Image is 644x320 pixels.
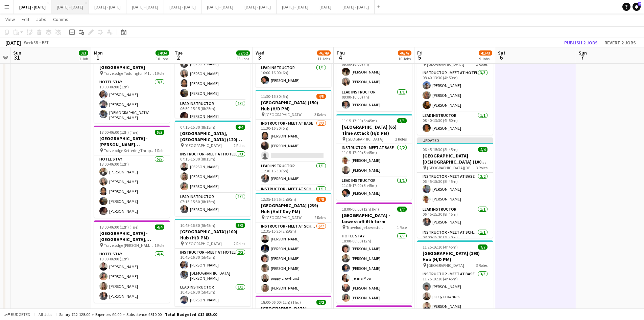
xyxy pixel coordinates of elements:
[201,0,239,14] button: [DATE] - [DATE]
[42,40,49,45] div: BST
[417,206,493,229] app-card-role: Lead Instructor1/106:45-15:30 (8h45m)[PERSON_NAME]
[154,148,164,153] span: 1 Role
[89,0,126,14] button: [DATE] - [DATE]
[398,56,411,61] div: 10 Jobs
[237,56,249,61] div: 13 Jobs
[316,94,326,99] span: 4/5
[336,114,412,200] app-job-card: 11:15-17:00 (5h45m)3/3[GEOGRAPHIC_DATA] (65) Time Attack (H/D PM) [GEOGRAPHIC_DATA]2 RolesInstruc...
[336,177,412,200] app-card-role: Lead Instructor1/111:15-17:00 (5h45m)[PERSON_NAME]
[337,0,375,14] button: [DATE] - [DATE]
[175,193,251,216] app-card-role: Lead Instructor1/107:15-15:30 (8h15m)[PERSON_NAME]
[336,88,412,111] app-card-role: Lead Instructor1/109:00-16:00 (7h)[PERSON_NAME]
[94,135,170,148] h3: [GEOGRAPHIC_DATA] - [PERSON_NAME][GEOGRAPHIC_DATA]
[175,18,251,118] app-job-card: 06:50-15:15 (8h25m)5/5[PERSON_NAME] College (150/150) Hub (Split Day) [PERSON_NAME][GEOGRAPHIC_DA...
[602,38,639,47] button: Revert 2 jobs
[261,197,296,202] span: 12:35-15:25 (2h50m)
[5,39,21,46] div: [DATE]
[476,263,487,268] span: 3 Roles
[397,118,407,123] span: 3/3
[256,202,331,215] h3: [GEOGRAPHIC_DATA] (239) Hub (Half Day PM)
[417,39,493,135] div: 08:40-13:30 (4h50m)4/4The [GEOGRAPHIC_DATA] (120) Time Attack (Half Day AM) [GEOGRAPHIC_DATA]2 Ro...
[416,54,423,61] span: 5
[155,130,164,135] span: 5/5
[336,50,345,56] span: Thu
[417,229,493,252] app-card-role: Instructor - Meet at School1/108:00-15:30 (7h30m)
[256,100,331,112] h3: [GEOGRAPHIC_DATA] (150) Hub (H/D PM)
[261,94,288,99] span: 11:30-16:30 (5h)
[314,215,326,220] span: 2 Roles
[336,144,412,177] app-card-role: Instructor - Meet at Base2/211:15-17:00 (5h45m)[PERSON_NAME][PERSON_NAME]
[397,225,407,230] span: 1 Role
[3,311,31,318] button: Budgeted
[104,71,154,76] span: Travelodge Toddington M1 Southbound
[94,48,170,123] app-job-card: 18:00-06:00 (12h) (Tue)3/3[GEOGRAPHIC_DATA] - [GEOGRAPHIC_DATA] Travelodge Toddington M1 Southbou...
[317,50,331,56] span: 46/49
[155,225,164,230] span: 4/4
[476,62,487,67] span: 2 Roles
[256,50,264,56] span: Wed
[50,15,71,24] a: Comms
[335,54,345,61] span: 4
[497,54,505,61] span: 6
[239,0,277,14] button: [DATE] - [DATE]
[19,15,32,24] a: Edit
[417,137,493,143] div: Updated
[175,50,183,56] span: Tue
[94,220,170,303] div: 18:00-06:00 (12h) (Tue)4/4[GEOGRAPHIC_DATA] - [GEOGRAPHIC_DATA], [GEOGRAPHIC_DATA] Travelodge [PE...
[316,197,326,202] span: 7/8
[156,50,169,56] span: 34/34
[104,243,154,248] span: Travelodge [PERSON_NAME] Four Marks
[104,148,154,153] span: Travelodge Kettering Thrapston
[53,16,68,22] span: Comms
[154,243,164,248] span: 1 Role
[417,173,493,206] app-card-role: Instructor - Meet at Base2/206:45-15:30 (8h45m)[PERSON_NAME][PERSON_NAME]
[417,250,493,262] h3: [GEOGRAPHIC_DATA] (198) Hub (H/D PM)
[33,15,49,24] a: Jobs
[94,126,170,218] div: 18:00-06:00 (12h) (Tue)5/5[GEOGRAPHIC_DATA] - [PERSON_NAME][GEOGRAPHIC_DATA] Travelodge Kettering...
[427,263,464,268] span: [GEOGRAPHIC_DATA]
[94,250,170,303] app-card-role: Hotel Stay4/418:00-06:00 (12h)[PERSON_NAME][PERSON_NAME][PERSON_NAME][PERSON_NAME]
[417,137,493,238] div: Updated06:45-15:30 (8h45m)4/4[GEOGRAPHIC_DATA][DEMOGRAPHIC_DATA] (100) Hub [GEOGRAPHIC_DATA][DEMO...
[185,143,222,148] span: [GEOGRAPHIC_DATA]
[22,40,39,45] span: Week 35
[336,202,412,303] app-job-card: 18:00-06:00 (12h) (Fri)7/7[GEOGRAPHIC_DATA] - Lowestoft 6th form Travelodge Lowestoft1 RoleHotel ...
[94,50,103,56] span: Mon
[336,232,412,314] app-card-role: Hotel Stay7/718:00-06:00 (12h)[PERSON_NAME][PERSON_NAME][PERSON_NAME]Ijenna Mba[PERSON_NAME][PERS...
[94,78,170,123] app-card-role: Hotel Stay3/318:00-06:00 (12h)[PERSON_NAME][PERSON_NAME][DEMOGRAPHIC_DATA][PERSON_NAME]
[346,136,383,142] span: [GEOGRAPHIC_DATA]
[427,62,464,67] span: [GEOGRAPHIC_DATA]
[156,56,169,61] div: 10 Jobs
[79,56,88,61] div: 1 Job
[342,118,377,123] span: 11:15-17:00 (5h45m)
[93,54,103,61] span: 1
[234,143,245,148] span: 2 Roles
[11,312,30,317] span: Budgeted
[94,58,170,70] h3: [GEOGRAPHIC_DATA] - [GEOGRAPHIC_DATA]
[175,47,251,100] app-card-role: Instructor - Meet at Hotel4/406:50-15:15 (8h25m)[PERSON_NAME][PERSON_NAME][PERSON_NAME][PERSON_NAME]
[175,249,251,283] app-card-role: Instructor - Meet at Hotel2/210:45-16:30 (5h45m)[PERSON_NAME][DEMOGRAPHIC_DATA][PERSON_NAME]
[314,112,326,117] span: 3 Roles
[165,312,217,317] span: Total Budgeted £12 635.00
[234,241,245,246] span: 2 Roles
[94,230,170,242] h3: [GEOGRAPHIC_DATA] - [GEOGRAPHIC_DATA], [GEOGRAPHIC_DATA]
[256,193,331,293] div: 12:35-15:25 (2h50m)7/8[GEOGRAPHIC_DATA] (239) Hub (Half Day PM) [GEOGRAPHIC_DATA]2 RolesInstructo...
[427,165,476,170] span: [GEOGRAPHIC_DATA][DEMOGRAPHIC_DATA]
[633,3,641,11] a: 2
[174,54,183,61] span: 2
[479,50,492,56] span: 41/43
[256,64,331,87] app-card-role: Lead Instructor1/110:00-16:00 (6h)[PERSON_NAME]
[277,0,314,14] button: [DATE] - [DATE]
[498,50,505,56] span: Sat
[175,219,251,306] app-job-card: 10:45-16:30 (5h45m)3/3[GEOGRAPHIC_DATA] (100) Hub (H/D PM) [GEOGRAPHIC_DATA]2 RolesInstructor - M...
[417,153,493,165] h3: [GEOGRAPHIC_DATA][DEMOGRAPHIC_DATA] (100) Hub
[578,54,587,61] span: 7
[342,207,379,212] span: 18:00-06:00 (12h) (Fri)
[638,2,641,6] span: 2
[175,121,251,216] app-job-card: 07:15-15:30 (8h15m)4/4[GEOGRAPHIC_DATA], [GEOGRAPHIC_DATA] (120) Hub [GEOGRAPHIC_DATA]2 RolesInst...
[314,0,337,14] button: [DATE]
[478,147,487,152] span: 4/4
[417,69,493,112] app-card-role: Instructor - Meet at Hotel3/308:40-13:30 (4h50m)[PERSON_NAME][PERSON_NAME][PERSON_NAME]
